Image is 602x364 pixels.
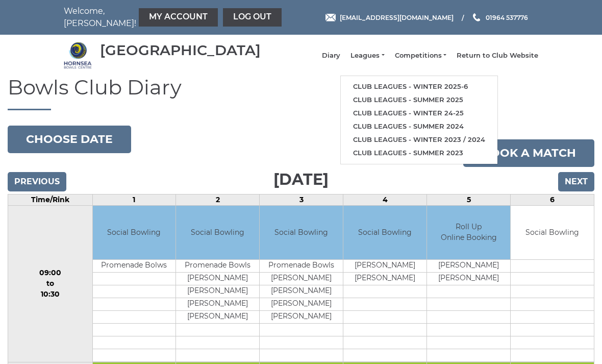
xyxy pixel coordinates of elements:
td: [PERSON_NAME] [260,272,343,285]
img: Hornsea Bowls Centre [64,41,92,69]
a: Leagues [350,51,384,60]
td: 5 [427,195,511,206]
td: [PERSON_NAME] [343,259,427,272]
td: 6 [511,195,594,206]
ul: Leagues [340,76,498,164]
td: [PERSON_NAME] [260,285,343,298]
a: Club leagues - Summer 2025 [341,93,497,107]
a: Competitions [395,51,446,60]
span: 01964 537776 [486,13,528,21]
img: Phone us [473,13,480,21]
td: 4 [343,195,427,206]
td: Social Bowling [343,206,427,259]
td: 09:00 to 10:30 [8,206,93,362]
td: Time/Rink [8,195,93,206]
td: Promenade Bolws [93,259,176,272]
a: Club leagues - Winter 2025-6 [341,80,497,93]
td: [PERSON_NAME] [260,298,343,310]
input: Next [558,172,594,191]
a: My Account [139,8,218,27]
a: Club leagues - Summer 2023 [341,147,497,160]
td: Social Bowling [260,206,343,259]
a: Email [EMAIL_ADDRESS][DOMAIN_NAME] [325,13,454,22]
td: [PERSON_NAME] [427,272,510,285]
nav: Welcome, [PERSON_NAME]! [64,5,253,30]
a: Club leagues - Summer 2024 [341,120,497,133]
td: Promenade Bowls [260,259,343,272]
td: 3 [260,195,343,206]
h1: Bowls Club Diary [8,76,594,110]
a: Book a match [463,139,594,167]
td: Social Bowling [511,206,594,259]
td: [PERSON_NAME] [176,298,259,310]
td: [PERSON_NAME] [176,285,259,298]
td: [PERSON_NAME] [427,259,510,272]
td: Promenade Bowls [176,259,259,272]
button: Choose date [8,126,131,153]
a: Club leagues - Winter 2023 / 2024 [341,133,497,147]
td: Social Bowling [176,206,259,259]
td: [PERSON_NAME] [260,310,343,323]
a: Return to Club Website [457,51,538,60]
input: Previous [8,172,66,191]
a: Diary [322,51,340,60]
div: [GEOGRAPHIC_DATA] [100,42,261,58]
a: Phone us 01964 537776 [471,13,528,22]
span: [EMAIL_ADDRESS][DOMAIN_NAME] [340,13,454,21]
td: 2 [176,195,260,206]
td: Social Bowling [93,206,176,259]
td: [PERSON_NAME] [343,272,427,285]
td: Roll Up Online Booking [427,206,510,259]
td: [PERSON_NAME] [176,272,259,285]
img: Email [325,14,336,21]
a: Club leagues - Winter 24-25 [341,107,497,120]
a: Log out [223,8,282,27]
td: 1 [92,195,176,206]
td: [PERSON_NAME] [176,310,259,323]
